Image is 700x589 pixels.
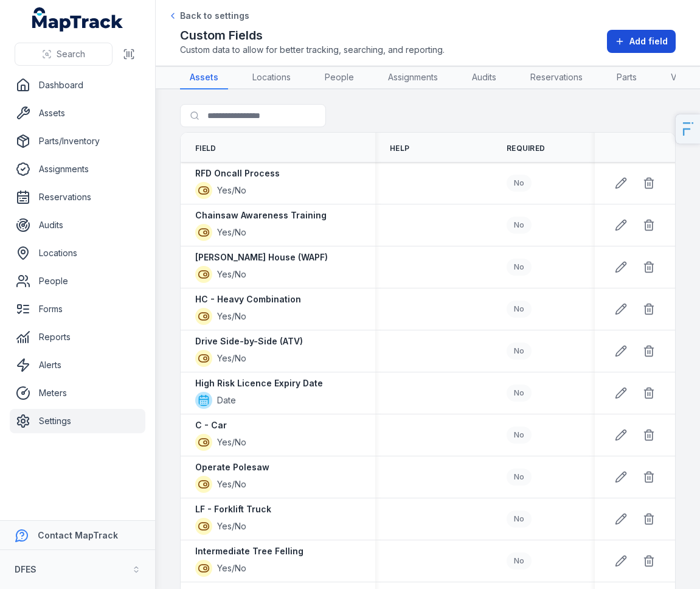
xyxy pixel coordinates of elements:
[507,385,532,402] div: No
[315,66,364,89] a: People
[10,325,145,349] a: Reports
[168,10,249,22] a: Back to settings
[15,43,113,66] button: Search
[217,268,246,281] span: Yes/No
[217,562,246,574] span: Yes/No
[10,129,145,153] a: Parts/Inventory
[195,167,280,179] strong: RFD Oncall Process
[607,66,646,89] a: Parts
[15,564,36,574] strong: DFES
[217,394,236,406] span: Date
[507,259,532,276] div: No
[10,381,145,405] a: Meters
[195,503,271,515] strong: LF - Forklift Truck
[462,66,506,89] a: Audits
[10,157,145,181] a: Assignments
[10,73,145,97] a: Dashboard
[217,436,246,448] span: Yes/No
[10,269,145,293] a: People
[195,293,301,305] strong: HC - Heavy Combination
[243,66,300,89] a: Locations
[217,184,246,197] span: Yes/No
[507,144,545,153] span: Required
[217,310,246,322] span: Yes/No
[10,353,145,377] a: Alerts
[507,343,532,360] div: No
[180,27,445,44] h2: Custom Fields
[57,48,85,60] span: Search
[10,101,145,125] a: Assets
[195,335,303,347] strong: Drive Side-by-Side (ATV)
[180,10,249,22] span: Back to settings
[629,35,668,47] span: Add field
[507,469,532,486] div: No
[607,30,676,53] button: Add field
[390,144,409,153] span: Help
[507,427,532,444] div: No
[195,209,327,221] strong: Chainsaw Awareness Training
[10,241,145,265] a: Locations
[180,66,228,89] a: Assets
[507,175,532,192] div: No
[378,66,448,89] a: Assignments
[10,185,145,209] a: Reservations
[195,461,269,473] strong: Operate Polesaw
[217,226,246,239] span: Yes/No
[195,377,323,389] strong: High Risk Licence Expiry Date
[180,44,445,56] span: Custom data to allow for better tracking, searching, and reporting.
[507,217,532,234] div: No
[507,552,532,570] div: No
[195,419,227,431] strong: C - Car
[195,144,217,153] span: Field
[32,7,123,32] a: MapTrack
[507,511,532,528] div: No
[10,297,145,321] a: Forms
[507,301,532,318] div: No
[217,478,246,490] span: Yes/No
[217,352,246,364] span: Yes/No
[521,66,592,89] a: Reservations
[195,545,303,557] strong: Intermediate Tree Felling
[38,530,118,540] strong: Contact MapTrack
[217,520,246,532] span: Yes/No
[10,213,145,237] a: Audits
[10,409,145,433] a: Settings
[195,251,328,263] strong: [PERSON_NAME] House (WAPF)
